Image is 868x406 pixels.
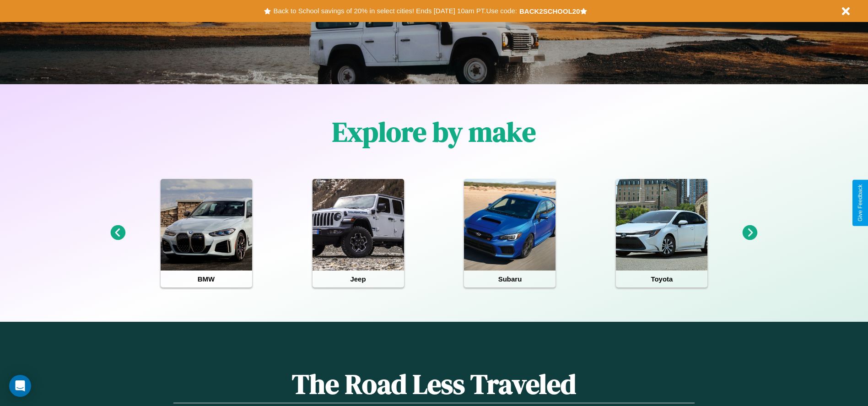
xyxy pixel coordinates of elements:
[616,271,707,287] h4: Toyota
[271,5,519,17] button: Back to School savings of 20% in select cities! Ends [DATE] 10am PT.Use code:
[464,271,555,287] h4: Subaru
[9,375,31,397] div: Open Intercom Messenger
[173,365,694,403] h1: The Road Less Traveled
[857,184,863,222] div: Give Feedback
[332,113,536,151] h1: Explore by make
[161,271,252,287] h4: BMW
[313,271,404,287] h4: Jeep
[519,7,580,15] b: BACK2SCHOOL20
